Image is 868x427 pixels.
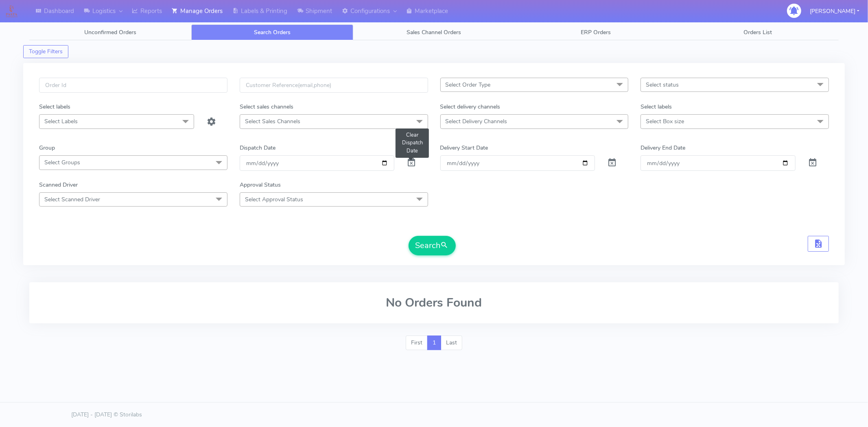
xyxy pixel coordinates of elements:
[646,81,679,89] span: Select status
[254,28,291,36] span: Search Orders
[39,181,78,189] label: Scanned Driver
[440,102,501,111] label: Select delivery channels
[240,78,428,93] input: Customer Reference(email,phone)
[641,144,685,152] label: Delivery End Date
[39,102,70,111] label: Select labels
[29,24,839,40] ul: Tabs
[39,296,829,309] h2: No Orders Found
[804,3,866,20] button: [PERSON_NAME]
[245,118,300,125] span: Select Sales Channels
[84,28,136,36] span: Unconfirmed Orders
[44,159,80,166] span: Select Groups
[39,78,227,93] input: Order Id
[245,196,303,203] span: Select Approval Status
[427,335,441,350] a: 1
[39,144,55,152] label: Group
[407,28,461,36] span: Sales Channel Orders
[446,118,507,125] span: Select Delivery Channels
[240,144,275,152] label: Dispatch Date
[743,28,772,36] span: Orders List
[646,118,684,125] span: Select Box size
[44,196,100,203] span: Select Scanned Driver
[409,236,456,255] button: Search
[44,118,78,125] span: Select Labels
[440,144,488,152] label: Delivery Start Date
[641,102,672,111] label: Select labels
[240,102,293,111] label: Select sales channels
[581,28,611,36] span: ERP Orders
[446,81,491,89] span: Select Order Type
[240,181,281,189] label: Approval Status
[23,45,68,58] button: Toggle Filters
